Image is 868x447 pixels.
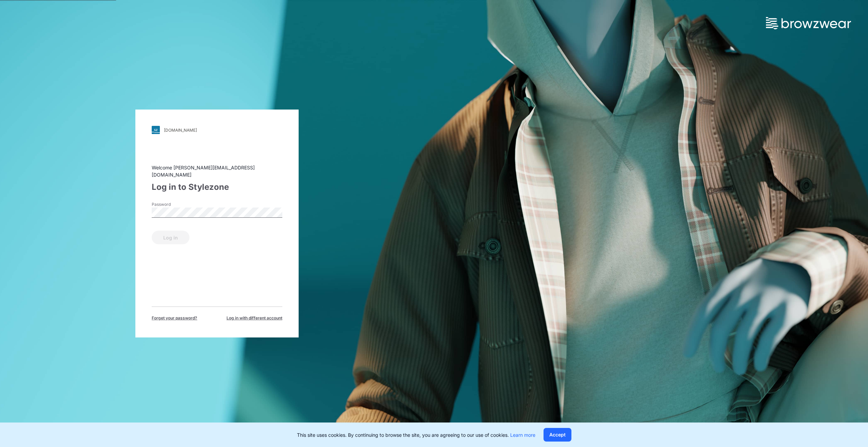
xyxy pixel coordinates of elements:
a: Learn more [510,432,535,438]
label: Password [152,201,199,208]
button: Accept [544,428,571,442]
a: [DOMAIN_NAME] [152,126,282,134]
div: Log in to Stylezone [152,181,282,193]
span: Log in with different account [227,315,282,321]
span: Forget your password? [152,315,197,321]
p: This site uses cookies. By continuing to browse the site, you are agreeing to our use of cookies. [297,431,535,438]
img: browzwear-logo.73288ffb.svg [766,17,851,29]
img: svg+xml;base64,PHN2ZyB3aWR0aD0iMjgiIGhlaWdodD0iMjgiIHZpZXdCb3g9IjAgMCAyOCAyOCIgZmlsbD0ibm9uZSIgeG... [152,126,160,134]
div: [DOMAIN_NAME] [164,128,197,133]
div: Welcome [PERSON_NAME][EMAIL_ADDRESS][DOMAIN_NAME] [152,164,282,178]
